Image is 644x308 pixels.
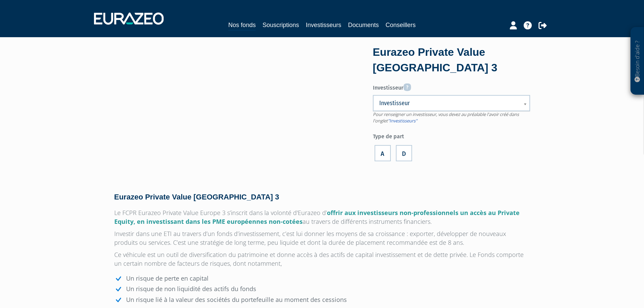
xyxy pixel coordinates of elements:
[379,99,515,107] span: Investisseur
[634,31,641,92] p: Besoin d'aide ?
[114,296,530,304] li: Un risque lié à la valeur des sociétés du portefeuille au moment des cessions
[373,45,530,75] div: Eurazeo Private Value [GEOGRAPHIC_DATA] 3
[114,250,530,268] p: Ce véhicule est un outil de diversification du patrimoine et donne accès à des actifs de capital ...
[114,208,530,226] p: Le FCPR Eurazeo Private Value Europe 3 s’inscrit dans la volonté d'Eurazeo d’ au travers de diffé...
[373,131,530,141] label: Type de part
[94,13,164,25] img: 1732889491-logotype_eurazeo_blanc_rvb.png
[228,20,256,31] a: Nos fonds
[114,275,530,282] li: Un risque de perte en capital
[375,145,391,161] label: A
[114,229,530,247] p: Investir dans une ETI au travers d’un fonds d’investissement, c’est lui donner les moyens de sa c...
[348,20,379,30] a: Documents
[388,118,417,124] a: "Investisseurs"
[262,20,299,30] a: Souscriptions
[373,111,519,124] span: Pour renseigner un investisseur, vous devez au préalable l'avoir créé dans l'onglet
[373,81,530,92] label: Investisseur
[396,145,412,161] label: D
[114,47,353,182] iframe: YouTube video player
[386,20,416,30] a: Conseillers
[306,20,341,30] a: Investisseurs
[114,209,520,226] span: offrir aux investisseurs non-professionnels un accès au Private Equity, en investissant dans les ...
[114,285,530,293] li: Un risque de non liquidité des actifs du fonds
[114,193,530,201] h4: Eurazeo Private Value [GEOGRAPHIC_DATA] 3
